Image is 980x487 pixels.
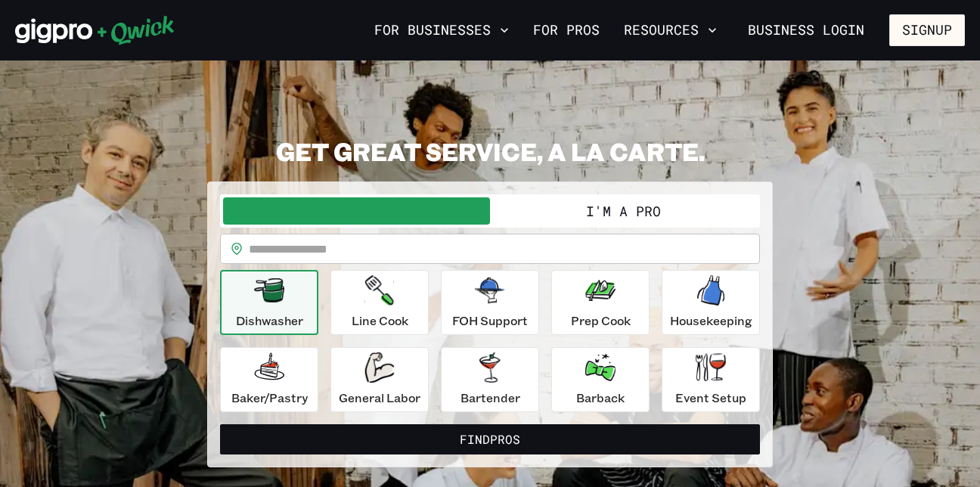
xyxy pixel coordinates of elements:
p: Baker/Pastry [231,389,308,407]
button: FindPros [220,424,760,454]
button: Barback [551,347,650,412]
p: Housekeeping [670,312,752,330]
button: Bartender [441,347,539,412]
a: For Pros [527,17,606,43]
p: Prep Cook [571,312,631,330]
button: Resources [618,17,723,43]
button: Line Cook [330,270,429,335]
a: Business Login [735,14,877,46]
p: General Labor [339,389,420,407]
p: Line Cook [352,312,408,330]
button: I'm a Pro [490,197,757,225]
button: FOH Support [441,270,539,335]
button: Housekeeping [662,270,760,335]
p: Dishwasher [236,312,303,330]
button: I'm a Business [223,197,490,225]
button: General Labor [330,347,429,412]
p: Event Setup [675,389,746,407]
p: Barback [576,389,625,407]
button: Event Setup [662,347,760,412]
p: Bartender [461,389,520,407]
button: Prep Cook [551,270,650,335]
button: For Businesses [368,17,515,43]
button: Dishwasher [220,270,318,335]
button: Signup [889,14,965,46]
h2: GET GREAT SERVICE, A LA CARTE. [207,136,773,166]
button: Baker/Pastry [220,347,318,412]
p: FOH Support [452,312,528,330]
